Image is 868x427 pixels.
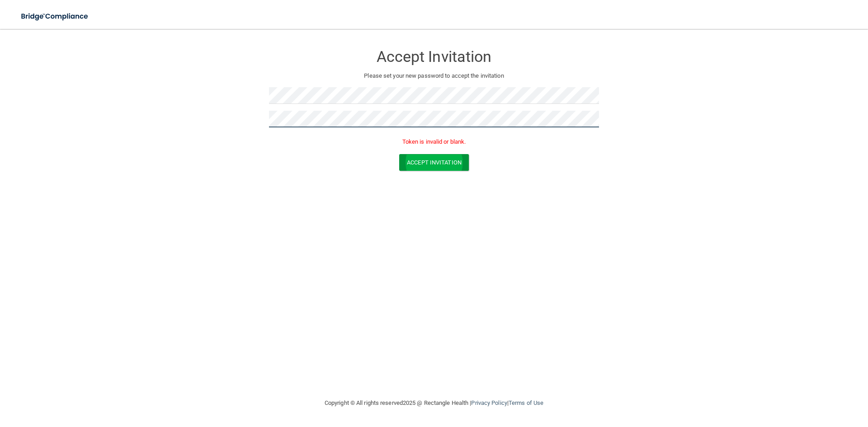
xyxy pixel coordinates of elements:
[276,70,592,81] p: Please set your new password to accept the invitation
[509,399,543,406] a: Terms of Use
[399,154,469,171] button: Accept Invitation
[269,136,599,147] p: Token is invalid or blank.
[269,48,599,65] h3: Accept Invitation
[14,7,97,26] img: bridge_compliance_login_screen.278c3ca4.svg
[269,389,599,418] div: Copyright © All rights reserved 2025 @ Rectangle Health | |
[471,399,507,406] a: Privacy Policy
[712,363,857,399] iframe: Drift Widget Chat Controller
